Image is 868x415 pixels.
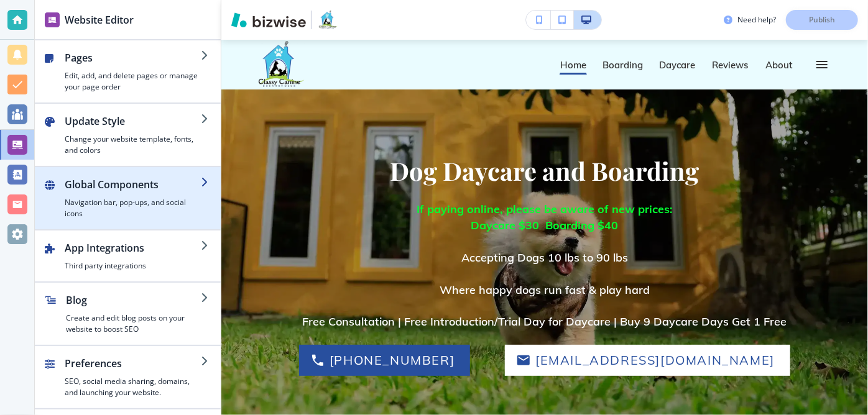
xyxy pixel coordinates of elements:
h3: Need help? [737,14,776,25]
h2: Pages [65,50,201,65]
button: Toggle hamburger navigation menu [808,51,836,78]
div: classydogs@fastmail.com [505,345,790,376]
h2: App Integrations [65,240,201,255]
strong: If paying online, please be aware of new prices: [417,202,673,216]
button: PagesEdit, add, and delete pages or manage your page order [35,40,221,103]
button: Update StyleChange your website template, fonts, and colors [35,104,221,166]
p: Free Consultation | Free Introduction/Trial Day for Daycare | Buy 9 Daycare Days Get 1 Free [303,314,787,330]
p: Home [560,60,586,70]
button: PreferencesSEO, social media sharing, domains, and launching your website. [35,346,221,408]
button: Global ComponentsNavigation bar, pop-ups, and social icons [35,167,221,229]
h2: Update Style [65,114,201,129]
h2: Blog [66,293,201,308]
img: Classy Canine Country Club [254,40,440,89]
p: [PHONE_NUMBER] [330,350,455,370]
button: App IntegrationsThird party integrations [35,230,221,281]
h4: Navigation bar, pop-ups, and social icons [65,197,201,219]
p: Dog Daycare and Boarding [390,155,699,186]
p: Where happy dogs run fast & play hard [303,282,787,298]
h4: SEO, social media sharing, domains, and launching your website. [65,376,201,398]
h2: Preferences [65,356,201,371]
p: About [765,60,793,70]
img: Your Logo [317,10,338,30]
p: [EMAIL_ADDRESS][DOMAIN_NAME] [535,350,775,370]
p: Reviews [712,60,749,70]
p: Boarding [603,60,643,70]
a: [EMAIL_ADDRESS][DOMAIN_NAME] [505,345,790,376]
h2: Global Components [65,177,201,192]
strong: Daycare $30 Boarding $40 [471,218,619,232]
p: Daycare [659,60,696,70]
p: Accepting Dogs 10 lbs to 90 lbs [303,250,787,266]
div: 360-943-2275 [299,345,470,376]
h4: Create and edit blog posts on your website to boost SEO [66,312,201,335]
h4: Change your website template, fonts, and colors [65,134,201,156]
a: [PHONE_NUMBER] [299,345,470,376]
button: BlogCreate and edit blog posts on your website to boost SEO [35,283,221,345]
h4: Edit, add, and delete pages or manage your page order [65,70,201,93]
img: editor icon [45,12,60,27]
img: Bizwise Logo [231,12,306,27]
h2: Website Editor [65,12,134,27]
h4: Third party integrations [65,260,201,271]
